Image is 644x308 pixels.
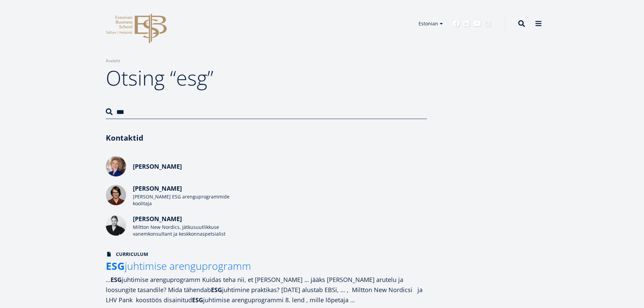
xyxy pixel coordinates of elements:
[106,185,126,205] img: Annika Arras
[484,20,491,27] a: Instagram
[463,20,470,27] a: Linkedin
[106,275,427,305] div: … juhtimise arenguprogramm Kuidas teha nii, et [PERSON_NAME] … jääks [PERSON_NAME] arutelu ja loo...
[133,162,182,170] span: [PERSON_NAME]
[473,20,481,27] a: Youtube
[106,215,126,236] img: Jolanda
[192,296,203,304] strong: ESG
[453,20,460,27] a: Facebook
[111,276,122,284] strong: ESG
[106,156,126,176] img: anne
[106,133,427,143] h3: Kontaktid
[133,184,182,192] span: [PERSON_NAME]
[133,215,182,223] span: [PERSON_NAME]
[106,57,120,64] a: Avaleht
[106,64,427,91] h1: Otsing “esg”
[106,251,148,258] span: Curriculum
[133,193,234,207] div: [PERSON_NAME] ESG arenguprogrammide koolitaja
[133,224,234,237] div: Miltton New Nordics, Jätkusuutlikkuse vanemkonsultant ja keskkonnaspetsialist
[106,259,251,273] span: juhtimise arenguprogramm
[106,259,125,273] strong: ESG
[211,286,222,294] strong: ESG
